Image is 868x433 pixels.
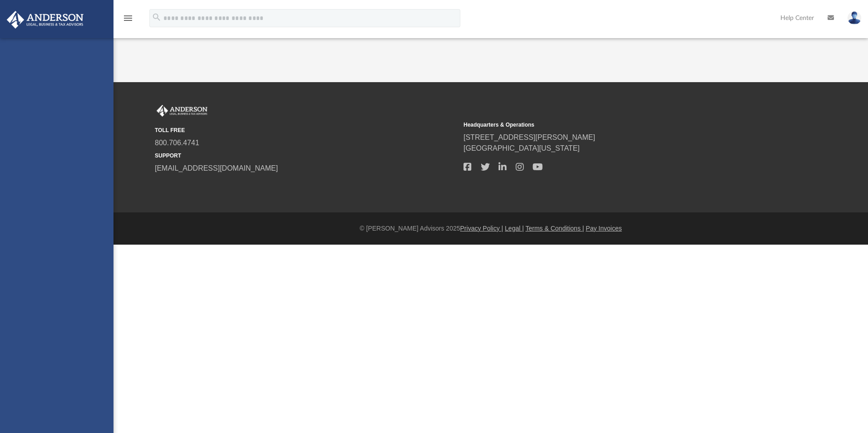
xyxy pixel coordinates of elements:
a: 800.706.4741 [155,139,199,147]
a: Terms & Conditions | [526,225,584,232]
a: Privacy Policy | [460,225,503,232]
i: search [152,12,162,22]
img: Anderson Advisors Platinum Portal [155,105,209,117]
small: SUPPORT [155,152,457,160]
a: [GEOGRAPHIC_DATA][US_STATE] [464,144,580,152]
a: Pay Invoices [586,225,621,232]
img: User Pic [848,11,861,25]
i: menu [123,13,133,24]
img: Anderson Advisors Platinum Portal [4,11,86,29]
small: TOLL FREE [155,126,457,134]
div: © [PERSON_NAME] Advisors 2025 [113,224,868,233]
a: menu [123,17,133,24]
a: Legal | [505,225,524,232]
small: Headquarters & Operations [464,121,766,129]
a: [STREET_ADDRESS][PERSON_NAME] [464,133,595,141]
a: [EMAIL_ADDRESS][DOMAIN_NAME] [155,164,278,172]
